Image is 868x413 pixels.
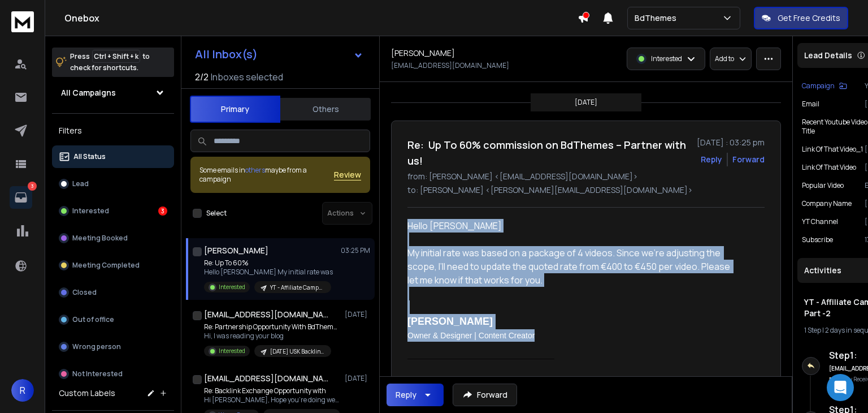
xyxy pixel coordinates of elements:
[64,11,578,25] h1: Onebox
[407,171,765,182] p: from: [PERSON_NAME] <[EMAIL_ADDRESS][DOMAIN_NAME]>
[804,325,821,335] span: 1 Step
[72,288,97,297] p: Closed
[204,259,333,268] p: Re: Up To 60%
[407,184,765,196] p: to: [PERSON_NAME] <[PERSON_NAME][EMAIL_ADDRESS][DOMAIN_NAME]>
[827,374,854,401] div: Open Intercom Messenger
[697,137,765,148] p: [DATE] : 03:25 pm
[204,395,340,405] p: Hi [PERSON_NAME], Hope you're doing well. I
[52,145,174,168] button: All Status
[52,227,174,249] button: Meeting Booked
[52,81,174,104] button: All Campaigns
[391,61,509,70] p: [EMAIL_ADDRESS][DOMAIN_NAME]
[407,219,737,233] div: Hello [PERSON_NAME]
[345,310,370,319] p: [DATE]
[72,206,109,216] p: Interested
[575,98,597,107] p: [DATE]
[701,154,722,165] button: Reply
[802,100,819,109] p: Email
[802,217,838,226] p: YT Channel
[407,314,554,329] h2: [PERSON_NAME]
[59,388,115,399] h3: Custom Labels
[72,342,121,351] p: Wrong person
[219,283,245,291] p: Interested
[754,7,848,29] button: Get Free Credits
[387,384,444,406] button: Reply
[11,11,34,32] img: logo
[732,154,765,165] div: Forward
[195,70,209,84] span: 2 / 2
[804,50,852,61] p: Lead Details
[11,379,34,402] button: R
[204,373,328,384] h1: [EMAIL_ADDRESS][DOMAIN_NAME]
[802,163,856,172] p: Link of that video
[204,332,340,341] p: Hi, I was reading your blog
[52,254,174,277] button: Meeting Completed
[52,335,174,358] button: Wrong person
[334,169,361,180] button: Review
[204,386,340,395] p: Re: Backlink Exchange Opportunity with
[61,87,116,98] h1: All Campaigns
[52,173,174,195] button: Lead
[52,200,174,222] button: Interested3
[206,209,227,218] label: Select
[635,12,681,24] p: BdThemes
[72,315,114,324] p: Out of office
[453,384,517,406] button: Forward
[158,206,167,216] div: 3
[190,96,280,123] button: Primary
[52,363,174,385] button: Not Interested
[802,199,852,208] p: Company Name
[802,145,863,154] p: Link of that video_1
[204,322,340,332] p: Re: Partnership Opportunity With BdThemes
[715,54,734,63] p: Add to
[199,166,334,184] div: Some emails in maybe from a campaign
[341,246,370,255] p: 03:25 PM
[345,374,370,383] p: [DATE]
[72,234,128,243] p: Meeting Booked
[651,54,682,63] p: Interested
[270,283,324,292] p: YT - Affiliate Campaign 2025 Part -2
[92,50,140,63] span: Ctrl + Shift + k
[72,369,123,378] p: Not Interested
[10,186,32,209] a: 3
[204,309,328,320] h1: [EMAIL_ADDRESS][DOMAIN_NAME]
[802,81,847,91] button: Campaign
[270,347,324,356] p: [DATE] USK Backlink Campaign
[245,165,265,175] span: others
[73,152,106,161] p: All Status
[204,268,333,277] p: Hello [PERSON_NAME] My initial rate was
[28,182,37,191] p: 3
[802,81,835,91] p: Campaign
[219,347,245,355] p: Interested
[52,281,174,304] button: Closed
[204,245,268,256] h1: [PERSON_NAME]
[802,235,833,244] p: Subscribe
[186,43,372,66] button: All Inbox(s)
[391,48,455,59] h1: [PERSON_NAME]
[407,246,737,287] div: My initial rate was based on a package of 4 videos. Since we’re adjusting the scope, I’ll need to...
[280,97,371,122] button: Others
[407,329,554,342] p: Owner & Designer | Content Creator
[72,261,140,270] p: Meeting Completed
[72,179,89,188] p: Lead
[195,49,258,60] h1: All Inbox(s)
[407,137,690,169] h1: Re: Up To 60% commission on BdThemes – Partner with us!
[52,308,174,331] button: Out of office
[396,389,416,401] div: Reply
[778,12,840,24] p: Get Free Credits
[802,181,844,190] p: Popular video
[70,51,150,74] p: Press to check for shortcuts.
[52,123,174,139] h3: Filters
[211,70,283,84] h3: Inboxes selected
